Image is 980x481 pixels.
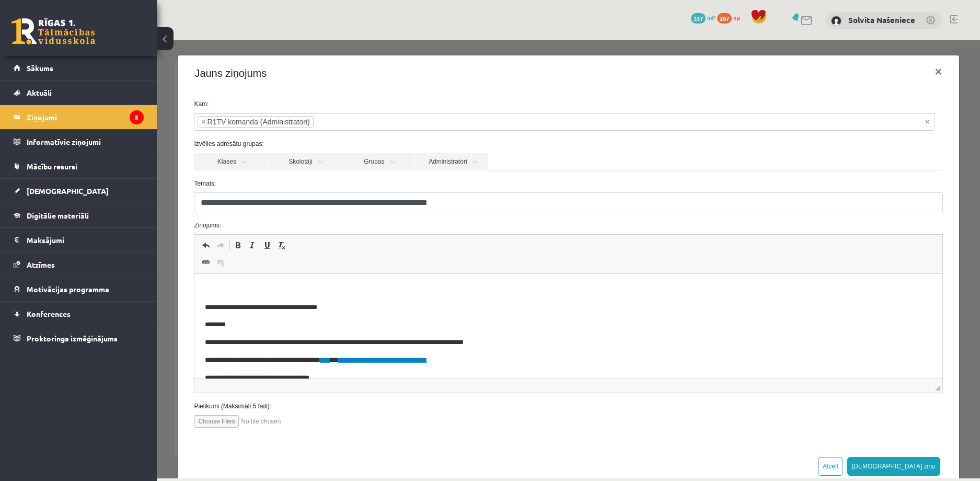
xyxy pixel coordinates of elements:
[690,417,783,436] button: [DEMOGRAPHIC_DATA] ziņu
[88,198,103,212] a: Italic (Ctrl+I)
[29,99,793,108] label: Izvēlies adresātu grupas:
[14,130,144,154] a: Informatīvie ziņojumi
[10,10,737,127] body: Editor, wiswyg-editor-47024817762160-1758184099-298
[831,16,841,26] img: Solvita Našeniece
[130,110,144,124] i: 5
[691,13,716,21] a: 337 mP
[44,76,49,87] span: ×
[38,234,785,338] iframe: Editor, wiswyg-editor-47024817762160-1758184099-298
[38,25,110,41] h4: Jauns ziņojums
[42,198,56,212] a: Undo (Ctrl+Z)
[27,63,53,73] span: Sākums
[27,162,77,171] span: Mācību resursi
[27,284,109,294] span: Motivācijas programma
[27,130,144,154] legend: Informatīvie ziņojumi
[27,105,144,129] legend: Ziņojumi
[14,277,144,301] a: Motivācijas programma
[27,309,71,318] span: Konferences
[14,326,144,350] a: Proktoringa izmēģinājums
[27,88,52,97] span: Aktuāli
[717,13,732,24] span: 287
[29,180,793,190] label: Ziņojums:
[14,253,144,277] a: Atzīmes
[56,215,71,229] a: Unlink
[111,112,184,130] a: Skolotāji
[14,203,144,227] a: Digitālie materiāli
[27,211,89,220] span: Digitālie materiāli
[778,345,783,350] span: Resize
[27,186,109,196] span: [DEMOGRAPHIC_DATA]
[733,13,740,21] span: xp
[661,417,686,436] button: Atcelt
[118,198,132,212] a: Remove Format
[103,198,118,212] a: Underline (Ctrl+U)
[42,215,56,229] a: Link (Ctrl+K)
[14,105,144,129] a: Ziņojumi5
[14,228,144,252] a: Maksājumi
[27,260,55,269] span: Atzīmes
[29,59,793,68] label: Kam:
[29,139,793,148] label: Temats:
[14,302,144,326] a: Konferences
[717,13,745,21] a: 287 xp
[11,18,95,44] a: Rīgas 1. Tālmācības vidusskola
[848,15,915,25] a: Solvita Našeniece
[14,179,144,203] a: [DEMOGRAPHIC_DATA]
[14,56,144,80] a: Sākums
[185,112,258,130] a: Grupas
[768,76,773,87] span: Noņemt visus vienumus
[29,361,793,371] label: Pielikumi (Maksimāli 5 faili):
[14,81,144,105] a: Aktuāli
[14,154,144,178] a: Mācību resursi
[258,112,331,130] a: Administratori
[691,13,706,24] span: 337
[27,228,144,252] legend: Maksājumi
[707,13,716,21] span: mP
[770,17,794,46] button: ×
[41,76,156,87] li: R1TV komanda (Administratori)
[74,198,88,212] a: Bold (Ctrl+B)
[27,334,118,343] span: Proktoringa izmēģinājums
[37,112,110,130] a: Klases
[56,198,71,212] a: Redo (Ctrl+Y)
